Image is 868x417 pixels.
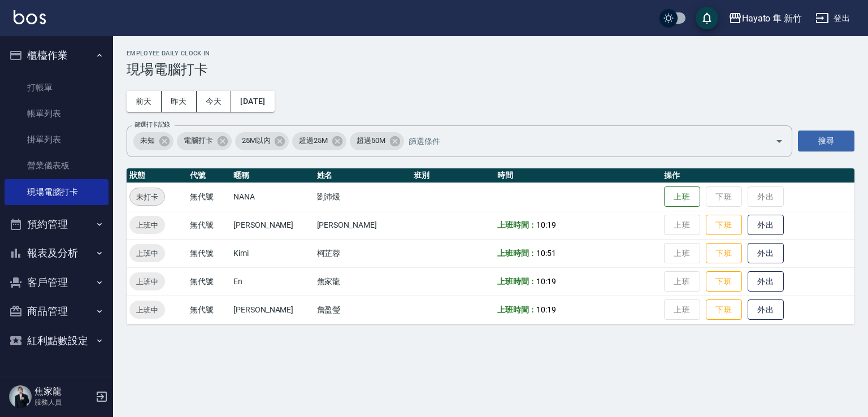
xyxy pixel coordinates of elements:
[231,267,314,296] td: En
[696,7,718,29] button: save
[497,305,537,314] b: 上班時間：
[129,247,165,259] span: 上班中
[536,277,556,286] span: 10:19
[231,239,314,267] td: Kimi
[9,385,32,408] img: Person
[187,183,231,211] td: 無代號
[231,183,314,211] td: NANA
[34,386,92,397] h5: 焦家龍
[231,296,314,324] td: [PERSON_NAME]
[5,153,108,179] a: 營業儀表板
[706,215,742,236] button: 下班
[187,267,231,296] td: 無代號
[724,7,806,30] button: Hayato 隼 新竹
[314,183,411,211] td: 劉沛煖
[5,297,108,326] button: 商品管理
[5,127,108,153] a: 掛單列表
[494,168,661,183] th: 時間
[748,271,784,292] button: 外出
[129,219,165,231] span: 上班中
[231,168,314,183] th: 暱稱
[292,135,335,146] span: 超過25M
[5,210,108,239] button: 預約管理
[129,304,165,316] span: 上班中
[350,135,392,146] span: 超過50M
[235,132,289,150] div: 25M以內
[162,91,197,112] button: 昨天
[133,135,162,146] span: 未知
[664,186,700,207] button: 上班
[127,50,854,57] h2: Employee Daily Clock In
[187,168,231,183] th: 代號
[314,267,411,296] td: 焦家龍
[127,62,854,77] h3: 現場電腦打卡
[130,191,164,203] span: 未打卡
[34,397,92,407] p: 服務人員
[661,168,854,183] th: 操作
[748,299,784,320] button: 外出
[5,179,108,205] a: 現場電腦打卡
[742,11,802,25] div: Hayato 隼 新竹
[231,91,274,112] button: [DATE]
[14,10,46,24] img: Logo
[536,305,556,314] span: 10:19
[292,132,346,150] div: 超過25M
[497,220,537,229] b: 上班時間：
[411,168,494,183] th: 班別
[177,132,232,150] div: 電腦打卡
[235,135,277,146] span: 25M以內
[129,276,165,288] span: 上班中
[314,211,411,239] td: [PERSON_NAME]
[187,296,231,324] td: 無代號
[5,326,108,355] button: 紅利點數設定
[706,299,742,320] button: 下班
[133,132,173,150] div: 未知
[134,120,170,129] label: 篩選打卡記錄
[177,135,220,146] span: 電腦打卡
[5,41,108,70] button: 櫃檯作業
[798,131,854,151] button: 搜尋
[314,296,411,324] td: 詹盈瑩
[706,243,742,264] button: 下班
[5,101,108,127] a: 帳單列表
[127,91,162,112] button: 前天
[748,243,784,264] button: 外出
[5,238,108,268] button: 報表及分析
[748,215,784,236] button: 外出
[497,277,537,286] b: 上班時間：
[406,131,756,151] input: 篩選條件
[811,8,854,29] button: 登出
[314,168,411,183] th: 姓名
[5,268,108,297] button: 客戶管理
[314,239,411,267] td: 柯芷蓉
[187,211,231,239] td: 無代號
[706,271,742,292] button: 下班
[536,220,556,229] span: 10:19
[770,132,788,150] button: Open
[536,249,556,258] span: 10:51
[5,75,108,101] a: 打帳單
[197,91,232,112] button: 今天
[350,132,404,150] div: 超過50M
[187,239,231,267] td: 無代號
[497,249,537,258] b: 上班時間：
[231,211,314,239] td: [PERSON_NAME]
[127,168,187,183] th: 狀態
